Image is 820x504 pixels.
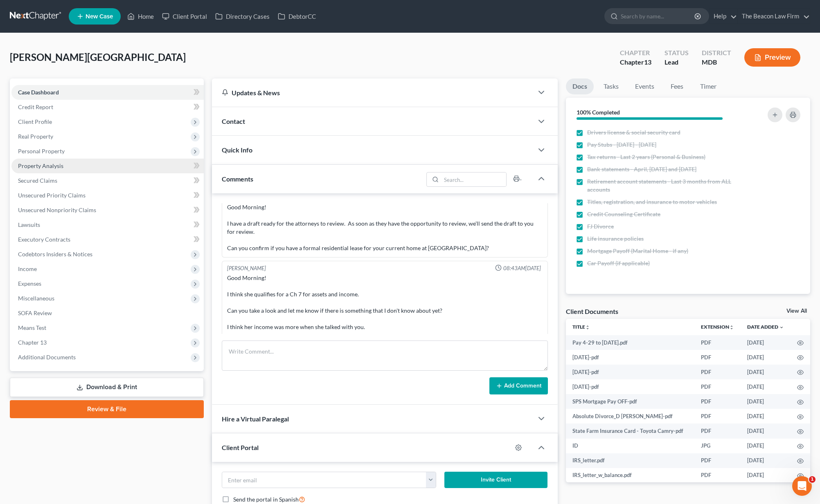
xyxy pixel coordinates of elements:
[10,51,186,63] span: [PERSON_NAME][GEOGRAPHIC_DATA]
[741,379,791,394] td: [DATE]
[779,325,784,330] i: expand_more
[665,58,689,67] div: Lead
[11,100,204,114] a: Credit Report
[566,365,695,379] td: [DATE]-pdf
[566,409,695,423] td: Absolute Divorce_D [PERSON_NAME]-pdf
[644,58,651,66] span: 13
[587,141,656,149] span: Pay Stubs - [DATE] - [DATE]
[489,377,548,394] button: Add Comment
[18,221,40,228] span: Lawsuits
[694,78,723,94] a: Timer
[11,159,204,173] a: Property Analysis
[587,210,660,218] span: Credit Counseling Certificate
[694,453,741,468] td: PDF
[710,9,737,24] a: Help
[694,365,741,379] td: PDF
[701,324,734,330] a: Extensionunfold_more
[11,217,204,232] a: Lawsuits
[702,58,731,67] div: MDB
[587,198,717,206] span: Titles, registration, and insurance to motor vehicles
[741,453,791,468] td: [DATE]
[566,439,695,453] td: ID
[587,128,680,137] span: Drivers license & social security card
[572,324,590,330] a: Titleunfold_more
[11,85,204,100] a: Case Dashboard
[741,439,791,453] td: [DATE]
[222,117,245,125] span: Contact
[18,324,46,331] span: Means Test
[18,280,41,287] span: Expenses
[211,9,274,24] a: Directory Cases
[86,13,113,20] span: New Case
[11,203,204,217] a: Unsecured Nonpriority Claims
[786,308,807,314] a: View All
[587,259,650,267] span: Car Payoff (if applicable)
[621,9,696,24] input: Search by name...
[18,192,86,199] span: Unsecured Priority Claims
[702,48,731,58] div: District
[18,265,37,272] span: Income
[664,78,690,94] a: Fees
[597,78,625,94] a: Tasks
[809,476,815,483] span: 1
[18,133,53,140] span: Real Property
[227,274,543,331] div: Good Morning! I think she qualifies for a Ch 7 for assets and income. Can you take a look and let...
[18,177,57,184] span: Secured Claims
[227,203,543,252] div: Good Morning! I have a draft ready for the attorneys to review. As soon as they have the opportun...
[741,350,791,365] td: [DATE]
[620,48,651,58] div: Chapter
[566,468,695,483] td: IRS_letter_w_balance.pdf
[222,444,259,451] span: Client Portal
[694,350,741,365] td: PDF
[566,350,695,365] td: [DATE]-pdf
[18,251,92,258] span: Codebtors Insiders & Notices
[18,89,59,96] span: Case Dashboard
[123,9,158,24] a: Home
[444,472,547,488] button: Invite Client
[694,335,741,350] td: PDF
[222,472,426,488] input: Enter email
[744,48,800,67] button: Preview
[222,415,289,423] span: Hire a Virtual Paralegal
[741,394,791,409] td: [DATE]
[587,222,614,231] span: FJ Divorce
[227,264,266,272] div: [PERSON_NAME]
[694,379,741,394] td: PDF
[741,468,791,483] td: [DATE]
[566,335,695,350] td: Pay 4-29 to [DATE].pdf
[629,78,661,94] a: Events
[694,439,741,453] td: JPG
[566,423,695,438] td: State Farm Insurance Card - Toyota Camry-pdf
[747,324,784,330] a: Date Added expand_more
[694,423,741,438] td: PDF
[441,172,506,186] input: Search...
[18,162,63,169] span: Property Analysis
[18,354,76,361] span: Additional Documents
[577,109,620,116] strong: 100% Completed
[587,177,742,194] span: Retirement account statements - Last 3 months from ALL accounts
[587,235,644,243] span: Life insurance policies
[158,9,211,24] a: Client Portal
[11,306,204,320] a: SOFA Review
[18,118,52,125] span: Client Profile
[587,153,705,161] span: Tax returns - Last 2 years (Personal & Business)
[741,365,791,379] td: [DATE]
[738,9,810,24] a: The Beacon Law Firm
[729,325,734,330] i: unfold_more
[665,48,689,58] div: Status
[587,165,696,173] span: Bank statements - April, [DATE] and [DATE]
[566,307,618,316] div: Client Documents
[741,335,791,350] td: [DATE]
[274,9,320,24] a: DebtorCC
[566,453,695,468] td: IRS_letter.pdf
[11,173,204,188] a: Secured Claims
[566,379,695,394] td: [DATE]-pdf
[741,423,791,438] td: [DATE]
[18,309,52,316] span: SOFA Review
[18,206,96,213] span: Unsecured Nonpriority Claims
[503,264,541,272] span: 08:43AM[DATE]
[10,400,204,418] a: Review & File
[694,394,741,409] td: PDF
[10,378,204,397] a: Download & Print
[233,496,299,503] span: Send the portal in Spanish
